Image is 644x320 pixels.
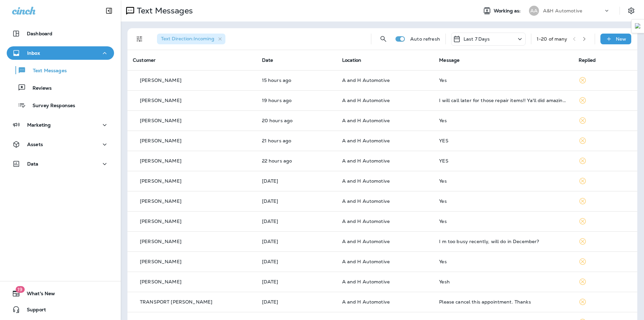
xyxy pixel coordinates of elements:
[439,98,568,103] div: I will call later for those repair items!! Ya'll did amazing job just like always!!,Thank u again!!!
[342,77,390,83] span: A and H Automotive
[133,32,146,46] button: Filters
[439,158,568,164] div: YES
[262,78,331,83] p: Oct 13, 2025 06:49 PM
[27,142,43,147] p: Assets
[529,6,539,16] div: AA
[140,158,181,164] p: [PERSON_NAME]
[262,158,331,164] p: Oct 13, 2025 12:20 PM
[7,303,114,316] button: Support
[262,239,331,244] p: Oct 13, 2025 08:07 AM
[262,118,331,123] p: Oct 13, 2025 01:41 PM
[140,239,181,244] p: [PERSON_NAME]
[15,286,24,293] span: 19
[625,5,637,17] button: Settings
[140,219,181,224] p: [PERSON_NAME]
[140,178,181,184] p: [PERSON_NAME]
[27,122,51,128] p: Marketing
[20,307,46,315] span: Support
[20,291,55,299] span: What's New
[140,279,181,284] p: [PERSON_NAME]
[140,118,181,123] p: [PERSON_NAME]
[157,34,225,44] div: Text Direction:Incoming
[377,32,390,46] button: Search Messages
[439,279,568,284] div: Yesh
[635,23,641,29] img: Detect Auto
[140,198,181,204] p: [PERSON_NAME]
[7,98,114,112] button: Survey Responses
[342,299,390,305] span: A and H Automotive
[464,36,490,42] p: Last 7 Days
[7,118,114,132] button: Marketing
[342,218,390,224] span: A and H Automotive
[439,178,568,184] div: Yes
[439,138,568,143] div: YES
[140,78,181,83] p: [PERSON_NAME]
[439,198,568,204] div: Yes
[342,198,390,204] span: A and H Automotive
[7,81,114,95] button: Reviews
[7,157,114,171] button: Data
[161,36,214,42] span: Text Direction : Incoming
[27,161,39,167] p: Data
[262,219,331,224] p: Oct 13, 2025 10:12 AM
[262,138,331,143] p: Oct 13, 2025 01:16 PM
[134,6,193,16] p: Text Messages
[7,63,114,77] button: Text Messages
[262,198,331,204] p: Oct 13, 2025 10:16 AM
[140,138,181,143] p: [PERSON_NAME]
[262,299,331,305] p: Oct 12, 2025 10:24 AM
[140,259,181,264] p: [PERSON_NAME]
[342,238,390,244] span: A and H Automotive
[342,178,390,184] span: A and H Automotive
[342,138,390,144] span: A and H Automotive
[133,57,156,63] span: Customer
[7,138,114,151] button: Assets
[537,36,568,42] div: 1 - 20 of many
[262,279,331,284] p: Oct 12, 2025 10:38 AM
[262,259,331,264] p: Oct 12, 2025 01:25 PM
[27,31,52,36] p: Dashboard
[342,97,390,103] span: A and H Automotive
[262,98,331,103] p: Oct 13, 2025 03:33 PM
[616,36,626,42] p: New
[439,78,568,83] div: Yes
[439,118,568,123] div: Yes
[439,299,568,305] div: Please cancel this appointment. Thanks
[262,57,273,63] span: Date
[342,259,390,265] span: A and H Automotive
[439,259,568,264] div: Yes
[26,85,52,92] p: Reviews
[342,57,362,63] span: Location
[7,27,114,40] button: Dashboard
[439,219,568,224] div: Yes
[342,118,390,124] span: A and H Automotive
[494,8,522,14] span: Working as:
[26,103,75,109] p: Survey Responses
[7,46,114,60] button: Inbox
[439,239,568,244] div: I m too busy recently, will do in December?
[579,57,596,63] span: Replied
[439,57,460,63] span: Message
[410,36,440,42] p: Auto refresh
[7,287,114,300] button: 19What's New
[342,279,390,285] span: A and H Automotive
[27,50,40,56] p: Inbox
[342,158,390,164] span: A and H Automotive
[140,299,212,305] p: TRANSPORT [PERSON_NAME]
[140,98,181,103] p: [PERSON_NAME]
[262,178,331,184] p: Oct 13, 2025 10:21 AM
[26,68,67,74] p: Text Messages
[100,4,118,17] button: Collapse Sidebar
[543,8,582,13] p: A&H Automotive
